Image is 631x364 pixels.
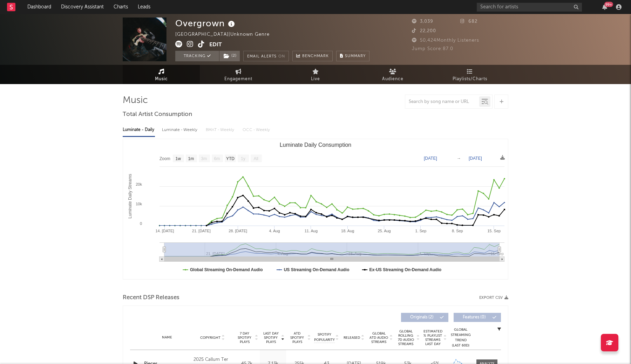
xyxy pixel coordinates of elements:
a: Music [123,65,200,84]
span: Jump Score: 87.0 [412,47,453,51]
button: Features(0) [454,313,501,322]
text: 10k [136,202,142,206]
span: Estimated % Playlist Streams Last Day [423,329,442,346]
text: 15. Sep [487,229,501,233]
text: 20k [136,182,142,186]
text: 1w [176,156,181,161]
text: 6m [214,156,220,161]
button: Tracking [175,51,219,61]
text: 1m [188,156,194,161]
span: 7 Day Spotify Plays [235,331,254,344]
button: Originals(2) [401,313,448,322]
text: 3m [201,156,207,161]
div: 99 + [604,2,613,7]
text: Zoom [160,156,170,161]
text: Global Streaming On-Demand Audio [190,267,263,272]
span: Features ( 0 ) [458,315,490,320]
text: 14. [DATE] [155,229,174,233]
text: Luminate Daily Streams [128,174,133,218]
text: Ex-US Streaming On-Demand Audio [369,267,442,272]
text: Luminate Daily Consumption [280,142,352,148]
button: Email AlertsOn [243,51,289,61]
text: 28. [DATE] [229,229,247,233]
input: Search for artists [477,3,582,12]
a: Live [277,65,354,84]
text: 21. [DATE] [192,229,211,233]
span: Live [311,75,320,83]
button: 99+ [602,4,607,10]
button: Summary [336,51,369,61]
a: Audience [354,65,431,84]
div: [GEOGRAPHIC_DATA] | Unknown Genre [175,30,278,39]
span: ATD Spotify Plays [288,331,306,344]
text: 25. Aug [378,229,391,233]
span: Audience [382,75,403,83]
span: Global Rolling 7D Audio Streams [396,329,415,346]
text: 18. Aug [341,229,354,233]
span: ( 2 ) [219,51,240,61]
span: Playlists/Charts [453,75,487,83]
text: US Streaming On-Demand Audio [284,267,350,272]
button: Edit [209,41,222,49]
text: 1. Sep [415,229,427,233]
span: 50,424 Monthly Listeners [412,38,479,43]
span: Spotify Popularity [314,332,335,343]
span: Benchmark [302,52,329,61]
a: Engagement [200,65,277,84]
span: Global ATD Audio Streams [369,331,388,344]
text: 1y [241,156,245,161]
span: 682 [460,19,477,24]
em: On [278,55,285,59]
button: Export CSV [479,296,508,300]
span: Summary [345,54,366,58]
text: 0 [140,221,142,226]
text: All [253,156,258,161]
input: Search by song name or URL [405,99,479,105]
div: Overgrown [175,18,237,29]
span: 22,200 [412,29,436,33]
span: Total Artist Consumption [123,110,192,119]
div: Luminate - Weekly [162,124,199,136]
span: Last Day Spotify Plays [262,331,280,344]
text: → [457,156,461,161]
div: Luminate - Daily [123,124,155,136]
span: Recent DSP Releases [123,294,179,302]
span: Released [344,336,360,340]
div: Global Streaming Trend (Last 60D) [450,327,471,348]
span: Copyright [200,336,220,340]
span: 3,039 [412,19,433,24]
span: Originals ( 2 ) [406,315,438,320]
text: 15. Sep [490,252,504,256]
text: 8. Sep [452,229,463,233]
text: 11. Aug [305,229,318,233]
span: Music [155,75,168,83]
a: Benchmark [292,51,333,61]
a: Playlists/Charts [431,65,508,84]
svg: Luminate Daily Consumption [123,139,508,279]
text: [DATE] [469,156,482,161]
text: 4. Aug [269,229,280,233]
span: Engagement [224,75,252,83]
button: (2) [219,51,240,61]
div: Name [144,335,190,340]
text: [DATE] [424,156,437,161]
text: YTD [226,156,235,161]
